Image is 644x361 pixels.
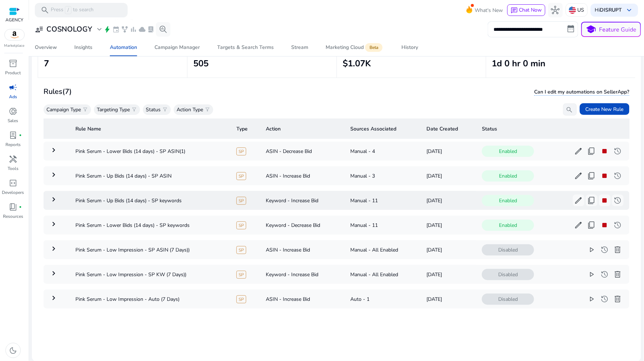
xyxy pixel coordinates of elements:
[350,197,415,204] div: Manual - 11
[8,117,18,124] p: Sales
[3,213,23,220] p: Resources
[612,219,624,231] button: history
[482,244,534,256] span: Disabled
[130,26,137,33] span: bar_chart
[154,45,200,50] div: Campaign Manager
[350,295,415,303] div: Auto - 1
[350,148,415,155] div: Manual - 4
[112,26,120,33] span: event
[177,106,203,113] p: Action Type
[574,171,583,180] span: edit
[260,216,344,235] td: Keyword - Decrease Bid
[147,26,154,33] span: lab_profile
[475,4,503,17] span: What's New
[44,87,72,96] h3: Rules (7)
[365,43,383,52] span: Beta
[614,270,622,279] span: delete
[600,245,609,254] span: history
[421,142,476,161] td: [DATE]
[625,6,634,14] span: keyboard_arrow_down
[511,7,518,14] span: chat
[231,119,260,139] th: Type
[19,206,22,208] span: fiber_manual_record
[9,83,17,92] span: campaign
[260,166,344,185] td: ASIN - Increase Bid
[586,195,598,206] button: content_copy
[600,270,609,279] span: history
[156,22,170,37] button: search_insights
[548,3,563,17] button: hub
[421,290,476,308] td: [DATE]
[612,244,624,256] button: delete
[492,58,629,69] h2: 1d 0 hr 0 min
[587,171,596,180] span: content_copy
[70,265,231,284] td: Pink Serum - Low Impression - SP KW (7 Days))
[534,88,629,96] span: Can I edit my automations on SellerApp?
[146,106,161,113] p: Status
[97,106,130,113] p: Targeting Type
[599,269,611,280] button: history
[236,271,246,279] span: SP
[260,265,344,284] td: Keyword - Increase Bid
[612,293,624,305] button: delete
[586,24,596,35] span: school
[401,45,418,50] div: History
[139,26,146,33] span: cloud
[599,195,611,206] button: stop
[9,59,17,68] span: inventory_2
[612,145,624,157] button: history
[578,4,585,16] p: US
[600,7,622,13] b: DISRUPT
[236,246,246,254] span: SP
[421,119,476,139] th: Date Created
[35,25,44,34] span: user_attributes
[70,191,231,210] td: Pink Serum - Up Bids (14 days) - SP keywords
[586,170,598,182] button: content_copy
[9,107,17,116] span: donut_small
[600,221,609,229] span: stop
[35,45,57,50] div: Overview
[566,106,573,113] span: search
[586,269,598,280] button: play_arrow
[9,346,17,355] span: dark_mode
[612,170,624,182] button: history
[599,25,637,34] p: Feature Guide
[19,134,22,137] span: fiber_manual_record
[205,107,210,112] span: filter_alt
[586,145,598,157] button: content_copy
[5,141,21,148] p: Reports
[421,191,476,210] td: [DATE]
[482,146,534,157] span: Enabled
[573,170,585,182] button: edit
[49,244,58,253] mat-icon: keyboard_arrow_right
[41,6,49,14] span: search
[482,170,534,182] span: Enabled
[574,196,583,205] span: edit
[236,148,246,155] span: SP
[614,295,622,303] span: delete
[193,58,331,69] h2: 505
[131,107,137,112] span: filter_alt
[581,22,641,37] button: schoolFeature Guide
[614,171,622,180] span: history
[482,195,534,206] span: Enabled
[350,172,415,180] div: Manual - 3
[476,119,629,139] th: Status
[586,105,624,113] span: Create New Rule
[291,45,308,50] div: Stream
[587,295,596,303] span: play_arrow
[49,146,58,154] mat-icon: keyboard_arrow_right
[599,170,611,182] button: stop
[5,70,21,76] p: Product
[162,107,168,112] span: filter_alt
[9,155,17,163] span: handyman
[110,45,137,50] div: Automation
[599,244,611,256] button: history
[600,171,609,180] span: stop
[573,219,585,231] button: edit
[49,220,58,228] mat-icon: keyboard_arrow_right
[600,196,609,205] span: stop
[587,196,596,205] span: content_copy
[421,240,476,259] td: [DATE]
[5,29,24,40] img: amazon.svg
